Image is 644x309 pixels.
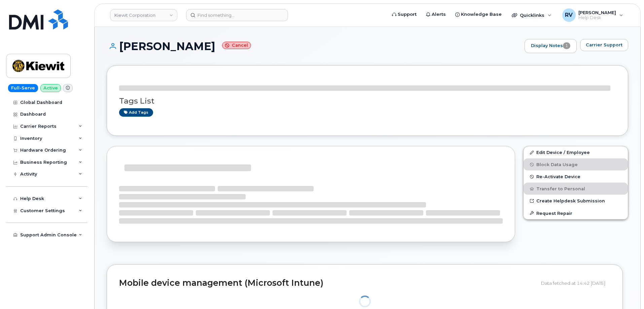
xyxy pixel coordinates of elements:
div: Data fetched at 14:42 [DATE] [541,277,610,289]
button: Re-Activate Device [524,170,628,183]
button: Block Data Usage [524,158,628,170]
h3: Tags List [119,97,616,105]
a: Create Helpdesk Submission [524,195,628,207]
a: Display Notes1 [525,39,577,53]
button: Request Repair [524,207,628,219]
a: Add tags [119,108,153,117]
small: Cancel [222,42,251,49]
h1: [PERSON_NAME] [107,40,521,52]
span: 1 [563,42,570,49]
button: Transfer to Personal [524,183,628,195]
a: Edit Device / Employee [524,146,628,158]
span: Re-Activate Device [536,174,580,179]
span: Carrier Support [586,42,622,48]
button: Carrier Support [580,39,628,51]
h2: Mobile device management (Microsoft Intune) [119,278,536,288]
